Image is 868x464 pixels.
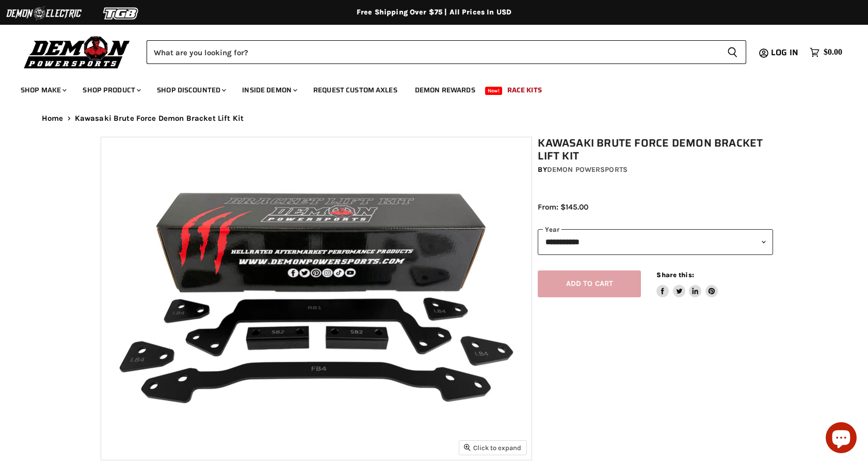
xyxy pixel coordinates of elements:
nav: Breadcrumbs [21,114,847,123]
inbox-online-store-chat: Shopify online store chat [823,422,860,456]
span: Share this: [656,271,694,279]
span: New! [485,87,503,95]
a: Shop Discounted [149,79,232,101]
a: Log in [766,48,805,57]
span: Log in [771,46,798,59]
span: From: $145.00 [538,202,588,212]
div: Free Shipping Over $75 | All Prices In USD [21,8,847,17]
input: Search [147,40,719,64]
span: Click to expand [464,444,521,452]
a: Race Kits [500,79,550,101]
img: IMAGE [101,137,532,460]
img: Demon Powersports [21,34,134,70]
a: Inside Demon [234,79,303,101]
form: Product [147,40,746,64]
a: Request Custom Axles [306,79,405,101]
a: Demon Powersports [547,165,628,174]
h1: Kawasaki Brute Force Demon Bracket Lift Kit [538,137,773,163]
span: Kawasaki Brute Force Demon Bracket Lift Kit [75,114,244,123]
span: $0.00 [824,47,842,57]
a: Home [42,114,63,123]
img: Demon Electric Logo 2 [5,4,83,23]
aside: Share this: [656,270,718,298]
button: Click to expand [459,441,526,455]
a: Demon Rewards [407,79,483,101]
div: by [538,164,773,175]
button: Search [719,40,746,64]
ul: Main menu [13,75,840,101]
img: TGB Logo 2 [83,4,160,23]
select: year [538,229,773,254]
a: $0.00 [805,45,847,60]
a: Shop Product [75,79,147,101]
a: Shop Make [13,79,73,101]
